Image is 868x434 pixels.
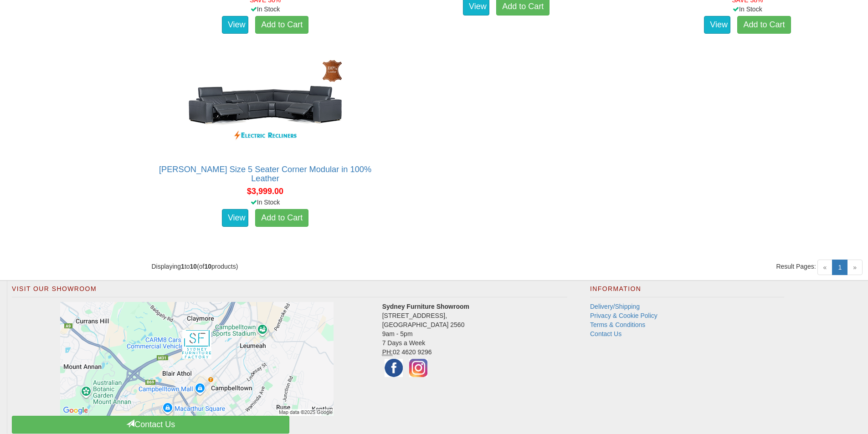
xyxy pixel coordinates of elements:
[183,56,347,156] img: Valencia King Size 5 Seater Corner Modular in 100% Leather
[255,16,308,34] a: Add to Cart
[149,198,380,207] div: In Stock
[60,302,334,416] img: Click to activate map
[590,303,640,310] a: Delivery/Shipping
[204,263,211,270] strong: 10
[590,312,657,319] a: Privacy & Cookie Policy
[590,330,621,337] a: Contact Us
[247,187,283,196] span: $3,999.00
[382,303,469,310] strong: Sydney Furniture Showroom
[181,263,185,270] strong: 1
[704,16,730,34] a: View
[590,321,645,328] a: Terms & Conditions
[222,16,248,34] a: View
[19,302,375,416] a: Click to activate map
[632,5,863,14] div: In Stock
[817,260,833,275] span: «
[12,286,567,297] h2: Visit Our Showroom
[12,416,289,434] a: Contact Us
[407,357,430,379] img: Instagram
[832,260,847,275] a: 1
[222,209,248,227] a: View
[382,357,405,379] img: Facebook
[776,262,816,271] span: Result Pages:
[847,260,863,275] span: »
[190,263,197,270] strong: 10
[144,262,506,271] div: Displaying to (of products)
[737,16,791,34] a: Add to Cart
[590,286,784,297] h2: Information
[159,165,371,183] a: [PERSON_NAME] Size 5 Seater Corner Modular in 100% Leather
[149,5,380,14] div: In Stock
[382,348,393,356] abbr: Phone
[255,209,308,227] a: Add to Cart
